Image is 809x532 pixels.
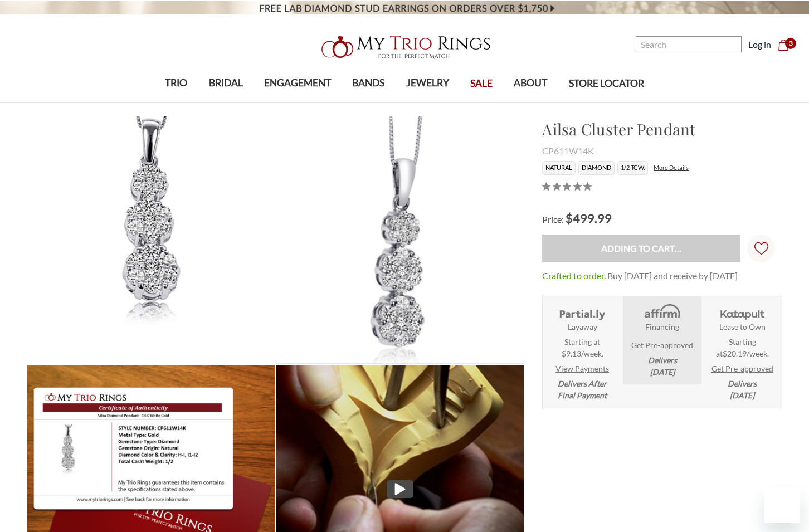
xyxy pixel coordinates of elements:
[730,391,754,400] span: [DATE]
[276,116,524,364] img: Photo of Ailsa Diamond Pendant - 14K White Gold [CP611W]
[654,164,689,171] a: More Details
[363,101,374,103] button: submenu toggle
[728,378,757,401] em: Delivers
[542,161,576,175] li: Natural
[542,269,606,282] dt: Crafted to order.
[719,321,766,333] strong: Lease to Own
[617,161,648,175] li: 1/2 TCW.
[754,207,768,290] svg: Wish Lists
[706,336,778,359] span: Starting at .
[566,211,612,226] span: $499.99
[542,214,564,224] span: Price:
[717,303,768,321] img: Katapult
[703,296,782,408] li: Katapult
[165,76,187,90] span: TRIO
[748,38,771,51] a: Log in
[315,30,494,65] img: My Trio Rings
[562,336,603,359] span: Starting at $9.13/week.
[542,144,782,158] div: CP611W14K
[558,66,655,102] a: STORE LOCATOR
[27,116,275,364] img: Photo of Ailsa Diamond Pendant - 14K White Gold [CP611W]
[747,235,775,262] a: Wish Lists
[460,66,503,102] a: SALE
[422,101,433,103] button: submenu toggle
[557,303,608,321] img: Layaway
[568,321,597,333] strong: Layaway
[623,296,701,385] li: Affirm
[514,76,547,90] span: ABOUT
[723,349,767,358] span: $20.19/week
[543,296,621,408] li: Layaway
[555,363,609,374] a: View Payments
[264,76,331,90] span: ENGAGEMENT
[396,65,460,101] a: JEWELRY
[637,303,688,321] img: Affirm
[636,36,742,52] input: Search and use arrows or TAB to navigate results
[778,40,789,51] svg: cart.cart_preview
[645,321,679,333] strong: Financing
[525,101,536,103] button: submenu toggle
[235,30,574,65] a: My Trio Rings
[154,65,198,101] a: TRIO
[558,378,607,401] em: Delivers After Final Payment
[254,65,342,101] a: ENGAGEMENT
[711,363,773,374] a: Get Pre-approved
[650,367,675,377] span: [DATE]
[778,38,796,51] a: Cart with 0 items
[631,339,693,351] a: Get Pre-approved
[503,65,558,101] a: ABOUT
[406,76,449,90] span: JEWELRY
[542,235,740,262] input: Adding to cart…
[542,118,782,141] h1: Ailsa Cluster Pendant
[578,161,615,175] li: Diamond
[470,76,493,91] span: SALE
[292,101,303,103] button: submenu toggle
[352,76,384,90] span: BANDS
[764,487,800,523] iframe: Button to launch messaging window
[342,65,395,101] a: BANDS
[785,38,796,49] span: 3
[648,354,677,378] em: Delivers
[569,76,644,91] span: STORE LOCATOR
[198,65,253,101] a: BRIDAL
[607,269,738,282] dd: Buy [DATE] and receive by [DATE]
[209,76,243,90] span: BRIDAL
[170,101,182,103] button: submenu toggle
[220,101,231,103] button: submenu toggle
